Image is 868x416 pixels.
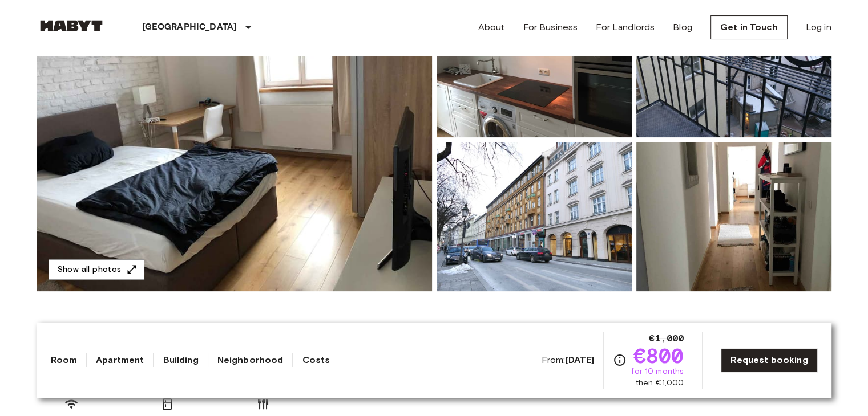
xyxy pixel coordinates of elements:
[633,345,684,366] span: €800
[302,353,330,367] a: Costs
[542,354,595,366] span: From:
[217,353,284,367] a: Neighborhood
[437,142,632,291] img: Picture of unit DE-02-007-002-04HF
[673,21,692,34] a: Blog
[806,21,831,34] a: Log in
[96,353,144,367] a: Apartment
[37,319,178,336] span: About the apartment
[142,21,237,34] p: [GEOGRAPHIC_DATA]
[613,353,627,367] svg: Check cost overview for full price breakdown. Please note that discounts apply to new joiners onl...
[523,21,578,34] a: For Business
[721,348,817,372] a: Request booking
[649,332,684,345] span: €1,000
[51,353,78,367] a: Room
[478,21,505,34] a: About
[636,142,831,291] img: Picture of unit DE-02-007-002-04HF
[631,366,684,377] span: for 10 months
[710,15,788,39] a: Get in Touch
[565,354,594,365] b: [DATE]
[596,21,655,34] a: For Landlords
[49,259,144,280] button: Show all photos
[636,377,684,389] span: then €1,000
[163,353,198,367] a: Building
[37,20,106,31] img: Habyt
